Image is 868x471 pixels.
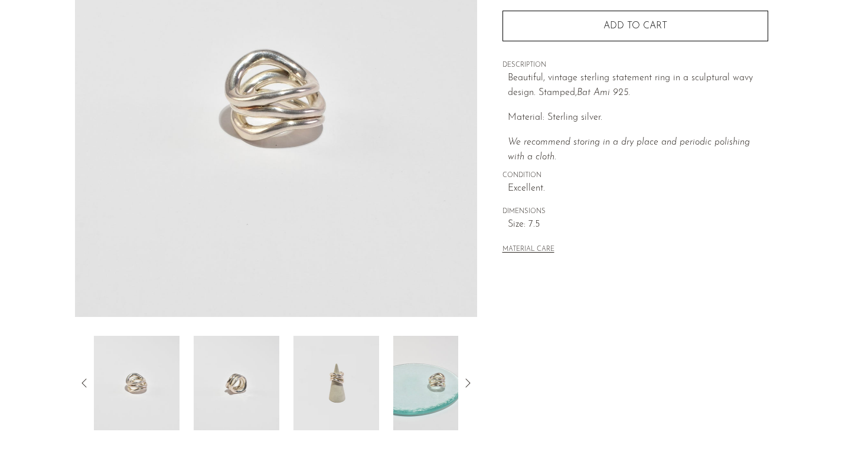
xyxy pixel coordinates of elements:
img: Wavy Statement Ring [94,336,180,430]
span: Add to cart [603,21,667,32]
button: Add to cart [502,11,768,41]
em: Bat Ami 925. [577,88,630,97]
span: CONDITION [502,171,768,181]
span: DIMENSIONS [502,207,768,217]
img: Wavy Statement Ring [194,336,279,430]
button: MATERIAL CARE [502,246,554,254]
p: Material: Sterling silver. [508,110,768,126]
em: We recommend storing in a dry place and periodic polishing with a cloth. [508,138,750,162]
img: Wavy Statement Ring [293,336,379,430]
p: Beautiful, vintage sterling statement ring in a sculptural wavy design. Stamped, [508,71,768,101]
img: Wavy Statement Ring [393,336,479,430]
span: Size: 7.5 [508,217,768,233]
span: DESCRIPTION [502,60,768,71]
span: Excellent. [508,181,768,197]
